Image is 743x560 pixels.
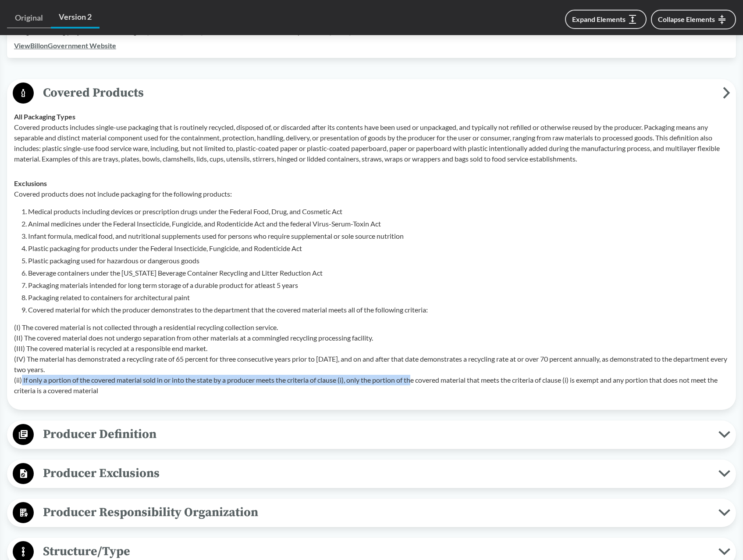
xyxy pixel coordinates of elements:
[28,292,729,303] li: Packaging related to containers for architectural paint
[10,424,733,446] button: Producer Definition
[7,8,51,28] a: Original
[14,322,729,396] p: (I) The covered material is not collected through a residential recycling collection service. (II...
[565,10,647,29] button: Expand Elements
[14,112,75,121] strong: All Packaging Types
[34,424,718,444] span: Producer Definition
[28,243,729,254] li: Plastic packaging for products under the Federal Insecticide, Fungicide, and Rodenticide Act
[14,41,116,50] a: ViewBillonGovernment Website
[28,255,729,266] li: Plastic packaging used for hazardous or dangerous goods
[51,7,100,29] a: Version 2
[28,280,729,291] li: Packaging materials intended for long term storage of a durable product for atleast 5 years
[14,122,729,164] p: Covered products includes single-use packaging that is routinely recycled, disposed of, or discar...
[14,179,47,187] strong: Exclusions
[28,206,729,217] li: Medical products including devices or prescription drugs under the Federal Food, Drug, and Cosmet...
[34,83,723,103] span: Covered Products
[10,82,733,104] button: Covered Products
[34,503,718,522] span: Producer Responsibility Organization
[28,268,729,278] li: Beverage containers under the [US_STATE] Beverage Container Recycling and Litter Reduction Act
[10,502,733,524] button: Producer Responsibility Organization
[28,219,729,229] li: Animal medicines under the Federal Insecticide, Fungicide, and Rodenticide Act and the federal Vi...
[651,10,736,29] button: Collapse Elements
[28,305,729,315] li: Covered material for which the producer demonstrates to the department that the covered material ...
[10,463,733,485] button: Producer Exclusions
[28,231,729,241] li: Infant formula, medical food, and nutritional supplements used for persons who require supplement...
[14,189,729,199] p: Covered products does not include packaging for the following products:
[34,463,718,483] span: Producer Exclusions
